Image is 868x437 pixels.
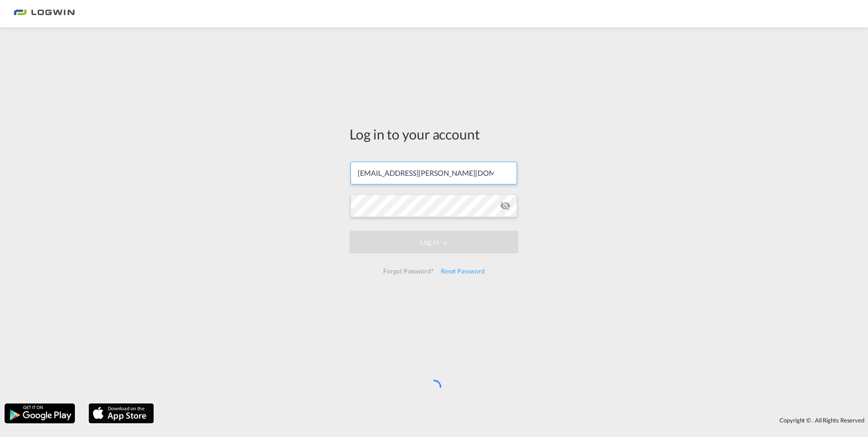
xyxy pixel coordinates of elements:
[158,412,868,428] div: Copyright © . All Rights Reserved
[4,402,76,424] img: google.png
[88,402,155,424] img: apple.png
[380,263,437,279] div: Forgot Password?
[500,200,511,211] md-icon: icon-eye-off
[350,124,518,144] div: Log in to your account
[350,162,517,184] input: Enter email/phone number
[437,263,488,279] div: Reset Password
[350,231,518,253] button: LOGIN
[14,4,75,24] img: bc73a0e0d8c111efacd525e4c8ad7d32.png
